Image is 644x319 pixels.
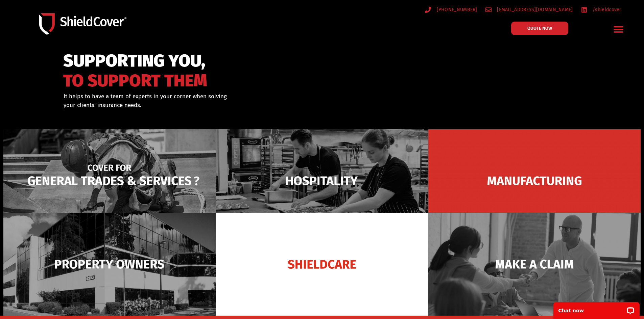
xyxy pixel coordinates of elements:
div: It helps to have a team of experts in your corner when solving [64,92,357,109]
div: Menu Toggle [611,21,627,37]
a: [PHONE_NUMBER] [425,5,477,14]
img: Shield-Cover-Underwriting-Australia-logo-full [39,13,126,34]
span: QUOTE NOW [527,26,552,30]
span: [EMAIL_ADDRESS][DOMAIN_NAME] [495,5,573,14]
a: QUOTE NOW [511,22,568,35]
iframe: LiveChat chat widget [549,298,644,319]
a: /shieldcover [581,5,621,14]
p: your clients’ insurance needs. [64,101,357,110]
span: /shieldcover [591,5,621,14]
span: SUPPORTING YOU, [63,54,207,68]
span: [PHONE_NUMBER] [435,5,477,14]
a: [EMAIL_ADDRESS][DOMAIN_NAME] [485,5,573,14]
